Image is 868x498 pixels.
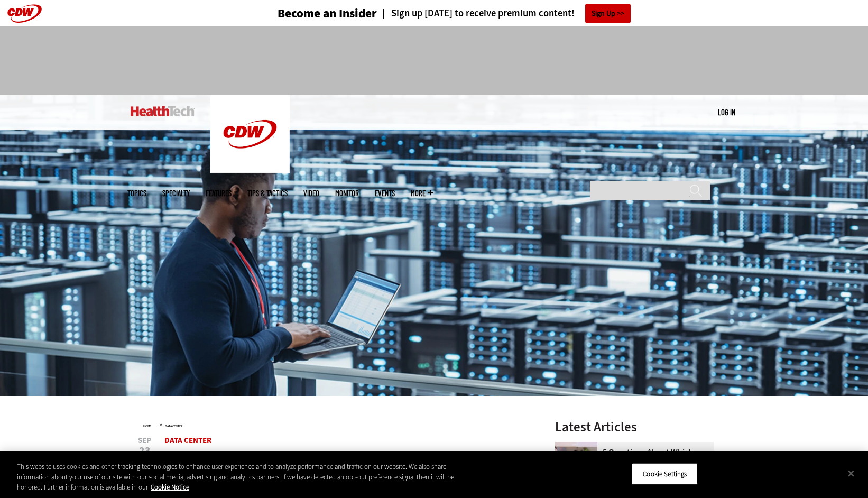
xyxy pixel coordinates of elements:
a: Sign up [DATE] to receive premium content! [377,8,575,19]
span: More [411,189,433,197]
iframe: advertisement [242,37,626,85]
button: Cookie Settings [632,463,698,485]
a: More information about your privacy [151,483,189,492]
a: Events [375,189,395,197]
a: Data Center [164,435,211,446]
img: Healthcare provider using computer [555,442,597,484]
a: Healthcare provider using computer [555,442,603,450]
a: Video [303,189,319,197]
span: 23 [138,446,151,456]
a: CDW [210,165,290,176]
a: MonITor [335,189,359,197]
div: User menu [718,107,735,118]
a: Data Center [165,424,183,428]
div: » [143,420,527,429]
h3: Latest Articles [555,420,714,434]
span: Specialty [162,189,190,197]
a: 5 Questions About Which Firewall Goes Where [555,448,707,465]
button: Close [839,462,863,485]
a: Become an Insider [238,7,377,20]
a: Home [143,424,151,428]
div: This website uses cookies and other tracking technologies to enhance user experience and to analy... [17,462,477,493]
a: Sign Up [585,4,631,23]
h3: Become an Insider [278,7,377,20]
img: Home [131,106,195,116]
a: Features [206,189,232,197]
span: Sep [138,437,151,445]
img: Home [210,95,290,173]
a: Log in [718,107,735,117]
a: Tips & Tactics [247,189,288,197]
span: Topics [127,189,146,197]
